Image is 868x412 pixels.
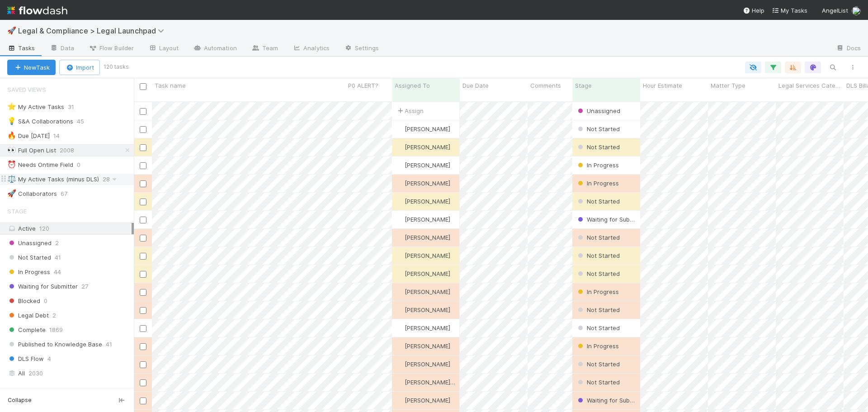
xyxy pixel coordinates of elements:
div: Needs Ontime Field [7,159,73,170]
div: Unassigned [576,106,620,115]
div: My Active Tasks (minus DLS) [7,174,99,185]
div: Not Started [576,378,620,387]
div: Collaborators [7,188,57,199]
span: 2008 [60,145,83,156]
span: Complete [7,324,46,336]
div: My Active Tasks [7,101,64,113]
span: Not Started [576,324,620,331]
div: Not Started [576,124,620,133]
span: Assigned To [395,81,430,90]
span: Assigned To [7,382,47,400]
span: [PERSON_NAME] [405,397,450,404]
div: [PERSON_NAME] [396,251,450,260]
span: [PERSON_NAME] [405,252,450,259]
div: Active [7,223,132,234]
span: In Progress [576,161,619,169]
span: [PERSON_NAME] [405,306,450,313]
a: Team [244,42,285,56]
span: Tasks [7,43,35,52]
span: [PERSON_NAME] [405,180,450,187]
div: [PERSON_NAME] [396,269,450,278]
a: Docs [829,42,868,56]
input: Toggle Row Selected [140,126,146,133]
span: Stage [7,202,27,220]
span: 28 [103,174,119,185]
span: Due Date [462,81,489,90]
img: avatar_b5be9b1b-4537-4870-b8e7-50cc2287641b.png [396,397,403,404]
span: ⚖️ [7,175,16,183]
span: 44 [54,266,61,278]
span: Legal Debt [7,310,49,321]
div: [PERSON_NAME] [396,323,450,332]
input: Toggle Row Selected [140,343,146,350]
input: Toggle Row Selected [140,361,146,368]
input: Toggle Row Selected [140,108,146,115]
div: Not Started [576,197,620,206]
span: 67 [61,188,76,199]
div: Full Open List [7,145,56,156]
span: P0 ALERT? [348,81,378,90]
span: 1869 [49,324,63,336]
span: AngelList [822,7,848,14]
div: Waiting for Submitter [576,396,636,405]
span: In Progress [576,180,619,187]
span: 31 [68,101,83,113]
div: S&A Collaborations [7,116,73,127]
div: [PERSON_NAME] [396,396,450,405]
div: [PERSON_NAME] Bridge [396,378,455,387]
span: Waiting for Submitter [7,281,78,292]
input: Toggle Row Selected [140,162,146,169]
input: Toggle Row Selected [140,235,146,242]
img: avatar_ba76ddef-3fd0-4be4-9bc3-126ad567fcd5.png [852,6,861,15]
span: In Progress [576,342,619,350]
span: DLS Flow [7,353,44,365]
img: avatar_b5be9b1b-4537-4870-b8e7-50cc2287641b.png [396,216,403,223]
span: Flow Builder [89,43,134,52]
span: [PERSON_NAME] [405,288,450,295]
span: Legal & Compliance > Legal Launchpad [18,26,169,35]
input: Toggle Row Selected [140,289,146,296]
span: 🚀 [7,27,16,34]
a: Data [42,42,81,56]
img: avatar_0b1dbcb8-f701-47e0-85bc-d79ccc0efe6c.png [396,180,403,187]
div: Not Started [576,233,620,242]
a: Automation [186,42,244,56]
span: Collapse [8,396,32,404]
span: [PERSON_NAME] Bridge [405,379,470,386]
img: avatar_ba76ddef-3fd0-4be4-9bc3-126ad567fcd5.png [396,198,403,205]
span: 2 [55,237,59,249]
span: [PERSON_NAME] [405,198,450,205]
span: [PERSON_NAME] [405,216,450,223]
span: 45 [77,116,93,127]
div: [PERSON_NAME] [396,287,450,296]
div: [PERSON_NAME] [396,341,450,350]
img: avatar_0b1dbcb8-f701-47e0-85bc-d79ccc0efe6c.png [396,360,403,368]
div: In Progress [576,287,619,296]
span: Matter Type [711,81,745,90]
span: 4 [47,353,51,365]
img: avatar_0b1dbcb8-f701-47e0-85bc-d79ccc0efe6c.png [396,234,403,241]
a: Settings [337,42,386,56]
input: Toggle Row Selected [140,325,146,332]
span: 14 [53,130,69,142]
div: [PERSON_NAME] [396,161,450,170]
span: Not Started [576,234,620,241]
a: My Tasks [772,6,807,15]
div: Not Started [576,360,620,369]
span: 2 [52,310,56,321]
div: [PERSON_NAME] [396,124,450,133]
span: [PERSON_NAME] [405,360,450,368]
div: [PERSON_NAME] [396,179,450,188]
input: Toggle Row Selected [140,379,146,386]
span: [PERSON_NAME] [405,125,450,133]
span: Unassigned [7,237,52,249]
span: Not Started [7,252,51,263]
button: Import [59,60,100,75]
div: Not Started [576,269,620,278]
span: Legal Services Category [778,81,841,90]
span: [PERSON_NAME] [405,342,450,350]
span: 💡 [7,117,16,125]
span: Task name [155,81,186,90]
input: Toggle Row Selected [140,199,146,205]
span: Stage [575,81,592,90]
